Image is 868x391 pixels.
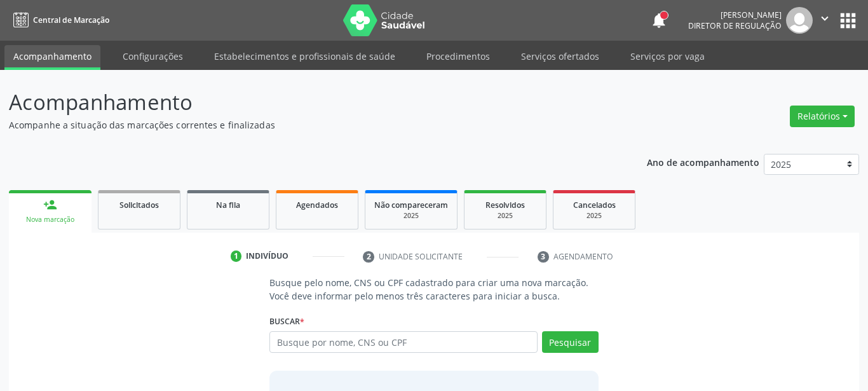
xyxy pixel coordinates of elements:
[818,11,832,25] i: 
[562,211,626,221] div: 2025
[33,15,109,25] span: Central de Marcação
[269,276,599,303] p: Busque pelo nome, CNS ou CPF cadastrado para criar uma nova marcação. Você deve informar pelo men...
[647,154,759,170] p: Ano de acompanhamento
[813,7,837,34] button: 
[688,10,782,20] div: [PERSON_NAME]
[485,200,525,210] span: Resolvidos
[18,215,83,224] div: Nova marcação
[43,198,57,212] div: person_add
[573,200,616,210] span: Cancelados
[269,331,538,353] input: Busque por nome, CNS ou CPF
[9,86,604,118] p: Acompanhamento
[216,200,240,210] span: Na fila
[542,331,599,353] button: Pesquisar
[688,20,782,31] span: Diretor de regulação
[4,45,100,70] a: Acompanhamento
[837,10,859,32] button: apps
[417,45,499,67] a: Procedimentos
[374,200,448,210] span: Não compareceram
[119,200,159,210] span: Solicitados
[231,250,242,262] div: 1
[9,118,604,132] p: Acompanhe a situação das marcações correntes e finalizadas
[374,211,448,221] div: 2025
[621,45,714,67] a: Serviços por vaga
[650,11,668,29] button: notifications
[512,45,608,67] a: Serviços ofertados
[473,211,537,221] div: 2025
[114,45,192,67] a: Configurações
[296,200,338,210] span: Agendados
[269,312,304,331] label: Buscar
[790,106,855,127] button: Relatórios
[786,7,813,34] img: img
[9,10,109,31] a: Central de Marcação
[205,45,404,67] a: Estabelecimentos e profissionais de saúde
[246,250,288,262] div: Indivíduo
